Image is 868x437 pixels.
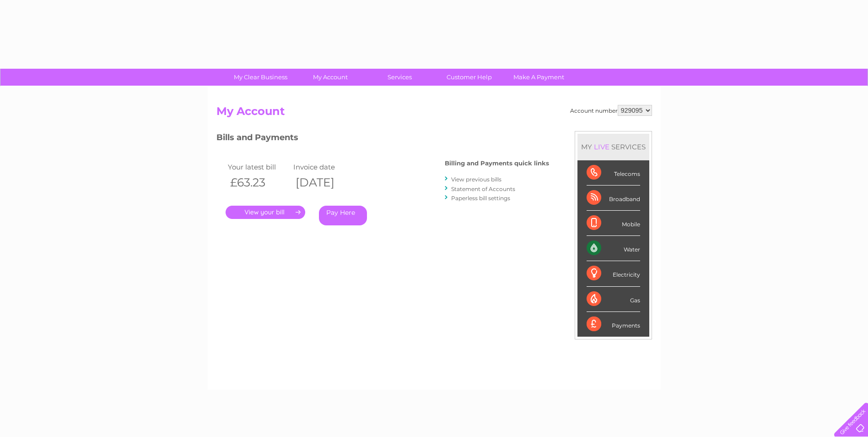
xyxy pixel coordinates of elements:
[226,161,291,173] td: Your latest bill
[577,134,649,160] div: MY SERVICES
[226,173,291,192] th: £63.23
[362,69,437,86] a: Services
[451,195,510,202] a: Paperless bill settings
[587,236,640,261] div: Water
[292,69,368,86] a: My Account
[587,211,640,236] div: Mobile
[587,186,640,211] div: Broadband
[501,69,577,86] a: Make A Payment
[451,186,515,192] a: Statement of Accounts
[216,131,549,147] h3: Bills and Payments
[451,176,501,183] a: View previous bills
[587,261,640,286] div: Electricity
[226,206,305,219] a: .
[223,69,298,86] a: My Clear Business
[291,161,357,173] td: Invoice date
[291,173,357,192] th: [DATE]
[216,105,652,122] h2: My Account
[587,287,640,312] div: Gas
[319,206,367,225] a: Pay Here
[587,160,640,186] div: Telecoms
[570,105,652,116] div: Account number
[592,142,611,151] div: LIVE
[587,312,640,337] div: Payments
[431,69,507,86] a: Customer Help
[445,160,549,167] h4: Billing and Payments quick links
